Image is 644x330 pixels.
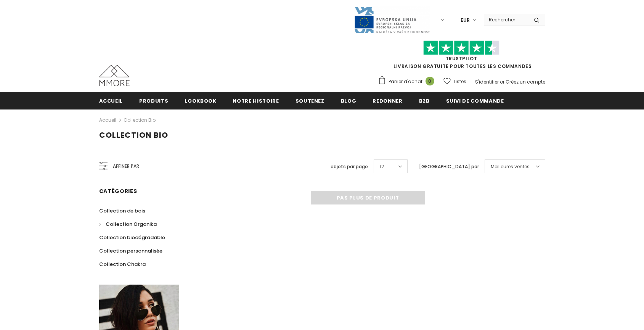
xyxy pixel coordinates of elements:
span: B2B [419,97,430,105]
a: Notre histoire [233,92,279,109]
a: Redonner [373,92,402,109]
a: Suivi de commande [446,92,504,109]
label: objets par page [331,163,368,171]
a: TrustPilot [446,55,477,62]
a: Accueil [99,116,116,125]
span: Collection Bio [99,130,168,140]
span: soutenez [296,97,324,105]
a: Collection biodégradable [99,231,165,244]
span: Listes [454,78,466,85]
span: Blog [341,97,357,105]
span: Meilleures ventes [491,163,530,171]
a: Listes [443,75,466,88]
a: Collection Chakra [99,258,146,271]
label: [GEOGRAPHIC_DATA] par [419,163,479,171]
a: Créez un compte [506,79,545,85]
a: Lookbook [185,92,216,109]
span: 12 [380,163,384,171]
span: Collection biodégradable [99,234,165,241]
a: Collection Bio [124,117,156,123]
span: Accueil [99,97,123,105]
a: Javni Razpis [354,16,430,23]
a: Produits [139,92,168,109]
span: Collection personnalisée [99,247,162,254]
span: 0 [426,77,434,85]
a: Collection Organika [99,217,157,231]
span: Lookbook [185,97,216,105]
a: Collection de bois [99,204,145,217]
span: Collection Organika [106,221,157,228]
span: Panier d'achat [389,78,422,85]
img: Faites confiance aux étoiles pilotes [423,40,499,55]
a: Collection personnalisée [99,244,162,258]
span: Collection de bois [99,207,145,214]
span: Notre histoire [233,97,279,105]
img: Cas MMORE [99,65,130,86]
a: S'identifier [475,79,499,85]
a: Accueil [99,92,123,109]
input: Search Site [484,14,528,25]
a: soutenez [296,92,324,109]
img: Javni Razpis [354,6,430,34]
span: Produits [139,97,168,105]
span: Affiner par [113,162,139,171]
a: B2B [419,92,430,109]
span: Redonner [373,97,402,105]
span: or [500,79,504,85]
span: Catégories [99,187,137,195]
a: Panier d'achat 0 [378,76,438,87]
span: Collection Chakra [99,261,146,268]
span: Suivi de commande [446,97,504,105]
a: Blog [341,92,357,109]
span: LIVRAISON GRATUITE POUR TOUTES LES COMMANDES [378,44,545,69]
span: EUR [461,16,470,24]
